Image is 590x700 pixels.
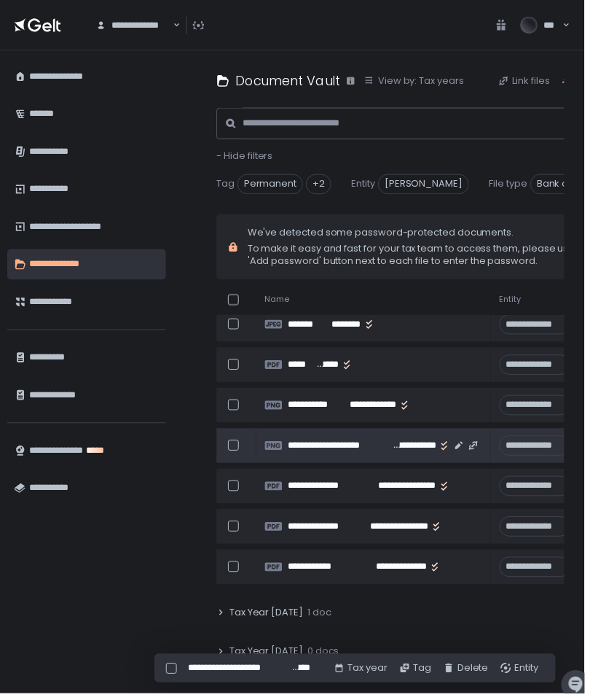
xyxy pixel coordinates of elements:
[232,612,306,625] span: Tax Year [DATE]
[382,176,473,196] span: [PERSON_NAME]
[240,176,306,196] span: Permanent
[504,297,526,308] span: Entity
[237,71,344,91] h1: Document Vault
[87,9,182,42] div: Search for option
[219,179,237,192] span: Tag
[337,668,391,681] button: Tax year
[232,651,306,664] span: Tax Year [DATE]
[494,179,532,192] span: File type
[219,151,275,164] button: - Hide filters
[310,612,334,625] span: 1 doc
[403,668,436,681] button: Tag
[367,75,468,88] button: View by: Tax years
[310,651,342,664] span: 0 docs
[505,668,543,681] button: Entity
[355,179,379,192] span: Entity
[173,18,173,33] input: Search for option
[309,176,334,196] div: +2
[267,297,292,308] span: Name
[503,75,555,88] button: Link files
[447,668,493,681] button: Delete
